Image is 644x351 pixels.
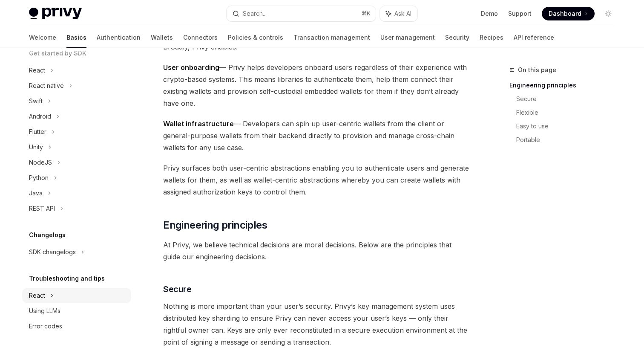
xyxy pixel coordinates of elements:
[509,78,622,92] a: Engineering principles
[29,203,55,214] div: REST API
[445,27,469,48] a: Security
[29,273,105,284] h5: Troubleshooting and tips
[29,81,64,91] div: React native
[29,111,51,122] div: Android
[97,27,141,48] a: Authentication
[601,7,615,20] button: Toggle dark mode
[243,9,267,19] div: Search...
[29,96,43,106] div: Swift
[163,63,219,72] strong: User onboarding
[29,8,82,20] img: light logo
[163,300,470,348] span: Nothing is more important than your user’s security. Privy’s key management system uses distribut...
[362,10,371,17] span: ⌘ K
[29,127,46,137] div: Flutter
[151,27,173,48] a: Wallets
[29,230,66,240] h5: Changelogs
[163,283,191,295] span: Secure
[29,321,62,331] div: Error codes
[481,9,498,18] a: Demo
[542,7,595,20] a: Dashboard
[380,27,435,48] a: User management
[516,92,622,106] a: Secure
[29,142,43,152] div: Unity
[163,218,267,232] span: Engineering principles
[394,9,411,18] span: Ask AI
[508,9,532,18] a: Support
[22,319,131,334] a: Error codes
[518,65,556,75] span: On this page
[66,27,86,48] a: Basics
[549,9,581,18] span: Dashboard
[480,27,503,48] a: Recipes
[29,173,49,183] div: Python
[29,65,45,75] div: React
[29,306,60,316] div: Using LLMs
[163,118,470,154] span: — Developers can spin up user-centric wallets from the client or general-purpose wallets from the...
[29,188,43,198] div: Java
[183,27,218,48] a: Connectors
[228,27,283,48] a: Policies & controls
[163,239,470,263] span: At Privy, we believe technical decisions are moral decisions. Below are the principles that guide...
[516,119,622,133] a: Easy to use
[514,27,554,48] a: API reference
[516,106,622,119] a: Flexible
[22,303,131,319] a: Using LLMs
[29,157,52,168] div: NodeJS
[227,6,376,21] button: Search...⌘K
[29,27,56,48] a: Welcome
[163,119,234,128] strong: Wallet infrastructure
[163,162,470,198] span: Privy surfaces both user-centric abstractions enabling you to authenticate users and generate wal...
[516,133,622,147] a: Portable
[29,290,45,301] div: React
[163,61,470,109] span: — Privy helps developers onboard users regardless of their experience with crypto-based systems. ...
[380,6,417,21] button: Ask AI
[293,27,370,48] a: Transaction management
[29,247,76,257] div: SDK changelogs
